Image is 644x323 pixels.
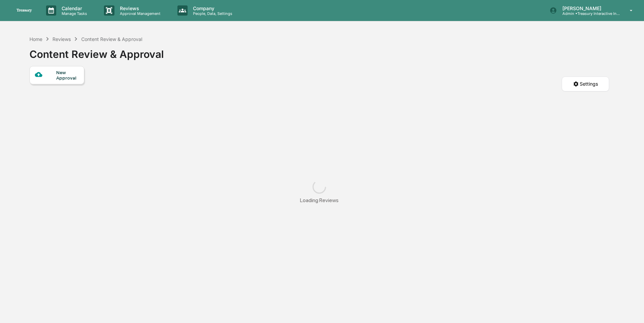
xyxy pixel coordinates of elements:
[56,5,90,11] p: Calendar
[557,11,620,16] p: Admin • Treasury Interactive Investment Advisers LLC
[81,36,142,42] div: Content Review & Approval
[114,5,164,11] p: Reviews
[29,43,164,60] div: Content Review & Approval
[114,11,164,16] p: Approval Management
[557,5,620,11] p: [PERSON_NAME]
[29,36,42,42] div: Home
[52,36,71,42] div: Reviews
[188,5,236,11] p: Company
[188,11,236,16] p: People, Data, Settings
[56,70,79,81] div: New Approval
[16,8,33,12] img: logo
[300,197,339,203] div: Loading Reviews
[562,77,609,91] button: Settings
[56,11,90,16] p: Manage Tasks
